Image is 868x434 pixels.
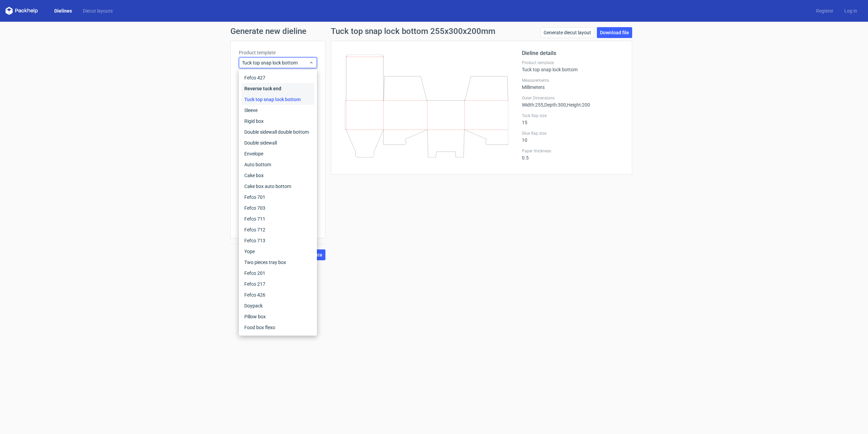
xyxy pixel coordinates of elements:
label: Product template [522,60,624,65]
div: Envelope [242,148,314,159]
label: Product template [239,49,317,56]
div: Fefco 426 [242,289,314,300]
div: Fefco 201 [242,268,314,279]
label: Glue flap size [522,131,624,136]
div: Food box flexo [242,322,314,333]
h1: Generate new dieline [230,27,638,35]
div: Fefco 701 [242,192,314,203]
h2: Dieline details [522,49,624,57]
label: Outer Dimensions [522,95,624,101]
div: Fefco 217 [242,279,314,289]
div: Doypack [242,300,314,311]
div: 10 [522,131,624,143]
div: Millimeters [522,78,624,90]
a: Download file [597,27,632,38]
div: Auto bottom [242,159,314,170]
a: Register [811,7,839,14]
div: Reverse tuck end [242,83,314,94]
div: Two pieces tray box [242,257,314,268]
div: Fefco 711 [242,213,314,224]
div: 15 [522,113,624,125]
div: Tuck top snap lock bottom [242,94,314,105]
span: , Depth : 300 [543,102,566,108]
div: Cake box auto bottom [242,181,314,192]
div: 0.5 [522,148,624,161]
a: Diecut layouts [77,7,118,14]
a: Log in [839,7,863,14]
div: Cake box [242,170,314,181]
span: Width : 255 [522,102,543,108]
a: Generate diecut layout [541,27,594,38]
div: Double sidewall double bottom [242,127,314,137]
div: Yope [242,246,314,257]
div: Fefco 713 [242,235,314,246]
div: Fefco 427 [242,72,314,83]
h1: Tuck top snap lock bottom 255x300x200mm [331,27,495,35]
div: Fefco 703 [242,203,314,213]
div: Fefco 712 [242,224,314,235]
div: Rigid box [242,116,314,127]
div: Pillow box [242,311,314,322]
span: Tuck top snap lock bottom [242,59,309,66]
label: Paper thickness [522,148,624,154]
a: Dielines [49,7,77,14]
div: Tuck top snap lock bottom [522,60,624,72]
div: Double sidewall [242,137,314,148]
label: Measurements [522,78,624,83]
div: Sleeve [242,105,314,116]
label: Tuck flap size [522,113,624,118]
span: , Height : 200 [566,102,590,108]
